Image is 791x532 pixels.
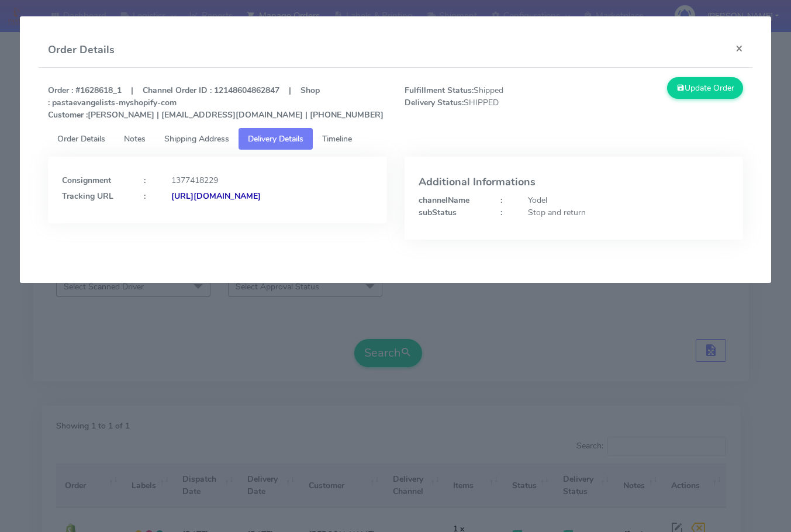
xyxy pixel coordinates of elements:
strong: Order : #1628618_1 | Channel Order ID : 12148604862847 | Shop : pastaevangelists-myshopify-com [P... [48,85,384,120]
span: Notes [124,133,146,144]
strong: Fulfillment Status: [405,85,474,96]
h4: Order Details [48,42,115,58]
strong: subStatus [419,207,457,218]
h4: Additional Informations [419,177,730,188]
strong: Delivery Status: [405,97,464,108]
span: Shipped SHIPPED [396,84,574,121]
ul: Tabs [48,128,743,150]
button: Close [726,33,752,64]
strong: Tracking URL [62,191,113,202]
strong: : [500,195,502,206]
span: Delivery Details [248,133,303,144]
strong: [URL][DOMAIN_NAME] [171,191,261,202]
span: Shipping Address [164,133,229,144]
strong: Consignment [62,175,111,186]
strong: : [500,207,502,218]
div: Yodel [519,194,738,206]
strong: : [144,175,146,186]
strong: Customer : [48,109,88,120]
div: 1377418229 [163,174,381,186]
span: Order Details [57,133,105,144]
div: Stop and return [519,206,738,219]
strong: channelName [419,195,469,206]
strong: : [144,191,146,202]
span: Timeline [322,133,352,144]
button: Update Order [667,77,743,99]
